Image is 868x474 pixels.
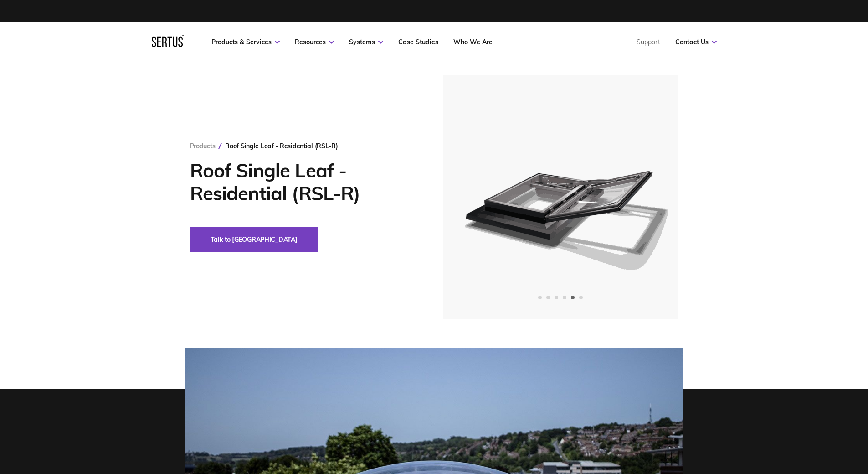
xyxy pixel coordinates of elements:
[555,296,558,299] span: Go to slide 3
[704,368,868,474] iframe: Chat Widget
[190,227,318,252] button: Talk to [GEOGRAPHIC_DATA]
[675,38,717,46] a: Contact Us
[398,38,438,46] a: Case Studies
[538,296,542,299] span: Go to slide 1
[349,38,383,46] a: Systems
[453,38,493,46] a: Who We Are
[190,142,216,150] a: Products
[637,38,660,46] a: Support
[190,159,416,205] h1: Roof Single Leaf - Residential (RSL-R)
[546,296,550,299] span: Go to slide 2
[211,38,280,46] a: Products & Services
[579,296,583,299] span: Go to slide 6
[563,296,566,299] span: Go to slide 4
[295,38,334,46] a: Resources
